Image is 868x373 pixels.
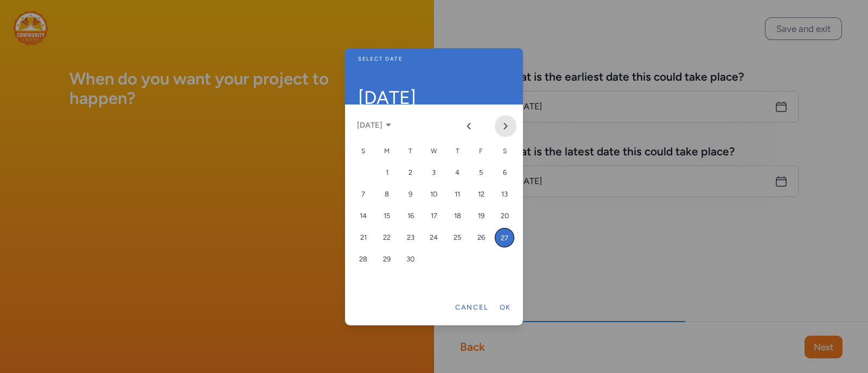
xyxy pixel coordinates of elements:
[375,227,398,248] td: Mon Sep 22 2025 00:00:00 GMT-0700 (GMT-07:00)
[424,206,444,226] div: 17
[352,140,375,162] th: Sunday
[471,228,491,247] div: 26
[446,162,469,184] td: Thu Sep 04 2025 00:00:00 GMT-0700 (GMT-07:00)
[377,250,397,269] div: 29
[469,227,493,248] td: Fri Sep 26 2025 00:00:00 GMT-0700 (GMT-07:00)
[352,205,375,227] td: Sun Sep 14 2025 00:00:00 GMT-0700 (GMT-07:00)
[422,205,445,227] td: Wed Sep 17 2025 00:00:00 GMT-0700 (GMT-07:00)
[358,53,510,66] span: Select date
[424,163,444,182] div: 3
[493,140,516,162] th: Saturday
[422,162,445,184] td: Wed Sep 03 2025 00:00:00 GMT-0700 (GMT-07:00)
[377,163,397,182] div: 1
[450,297,494,318] button: Cancel selection
[495,185,514,204] div: 13
[424,185,444,204] div: 10
[493,162,516,184] td: Sat Sep 06 2025 00:00:00 GMT-0700 (GMT-07:00)
[352,227,375,248] td: Sun Sep 21 2025 00:00:00 GMT-0700 (GMT-07:00)
[401,250,420,269] div: 30
[399,227,422,248] td: Tue Sep 23 2025 00:00:00 GMT-0700 (GMT-07:00)
[399,248,422,270] td: Tue Sep 30 2025 00:00:00 GMT-0700 (GMT-07:00)
[375,248,398,270] td: Mon Sep 29 2025 00:00:00 GMT-0700 (GMT-07:00)
[469,184,493,205] td: Fri Sep 12 2025 00:00:00 GMT-0700 (GMT-07:00)
[446,227,469,248] td: Thu Sep 25 2025 00:00:00 GMT-0700 (GMT-07:00)
[399,162,422,184] td: Tue Sep 02 2025 00:00:00 GMT-0700 (GMT-07:00)
[354,206,373,226] div: 14
[377,206,397,226] div: 15
[469,140,493,162] th: Friday
[375,205,398,227] td: Mon Sep 15 2025 00:00:00 GMT-0700 (GMT-07:00)
[399,184,422,205] td: Tue Sep 09 2025 00:00:00 GMT-0700 (GMT-07:00)
[448,185,467,204] div: 11
[446,205,469,227] td: Thu Sep 18 2025 00:00:00 GMT-0700 (GMT-07:00)
[352,184,375,205] td: Sun Sep 07 2025 00:00:00 GMT-0700 (GMT-07:00)
[471,185,491,204] div: 12
[469,205,493,227] td: Fri Sep 19 2025 00:00:00 GMT-0700 (GMT-07:00)
[377,185,397,204] div: 8
[448,206,467,226] div: 18
[469,162,493,184] td: Fri Sep 05 2025 00:00:00 GMT-0700 (GMT-07:00)
[494,297,516,318] button: Confirm selection
[401,228,420,247] div: 23
[358,91,510,104] span: [DATE]
[399,140,422,162] th: Tuesday
[448,163,467,182] div: 4
[495,115,516,137] button: Next month
[424,228,444,247] div: 24
[375,162,398,184] td: Mon Sep 01 2025 00:00:00 GMT-0700 (GMT-07:00)
[354,250,373,269] div: 28
[422,184,445,205] td: Wed Sep 10 2025 00:00:00 GMT-0700 (GMT-07:00)
[401,185,420,204] div: 9
[493,227,516,248] td: Sat Sep 27 2025 00:00:00 GMT-0700 (GMT-07:00)
[458,115,480,137] button: Previous month
[495,163,514,182] div: 6
[471,206,491,226] div: 19
[354,228,373,247] div: 21
[399,205,422,227] td: Tue Sep 16 2025 00:00:00 GMT-0700 (GMT-07:00)
[493,205,516,227] td: Sat Sep 20 2025 00:00:00 GMT-0700 (GMT-07:00)
[354,185,373,204] div: 7
[352,110,398,140] button: Choose year and month
[495,206,514,226] div: 20
[446,184,469,205] td: Thu Sep 11 2025 00:00:00 GMT-0700 (GMT-07:00)
[471,163,491,182] div: 5
[375,140,398,162] th: Monday
[377,228,397,247] div: 22
[375,184,398,205] td: Mon Sep 08 2025 00:00:00 GMT-0700 (GMT-07:00)
[495,228,514,247] div: 27
[352,248,375,270] td: Sun Sep 28 2025 00:00:00 GMT-0700 (GMT-07:00)
[493,184,516,205] td: Sat Sep 13 2025 00:00:00 GMT-0700 (GMT-07:00)
[422,140,445,162] th: Wednesday
[401,163,420,182] div: 2
[448,228,467,247] div: 25
[422,227,445,248] td: Wed Sep 24 2025 00:00:00 GMT-0700 (GMT-07:00)
[446,140,469,162] th: Thursday
[401,206,420,226] div: 16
